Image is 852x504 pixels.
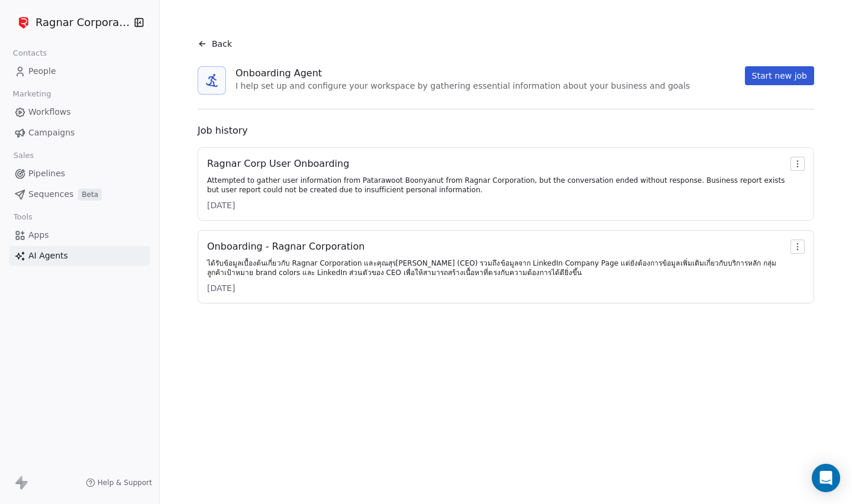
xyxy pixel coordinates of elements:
[28,188,73,201] span: Sequences
[9,185,150,204] a: SequencesBeta
[207,157,786,171] div: Ragnar Corp User Onboarding
[812,464,840,492] div: Open Intercom Messenger
[9,225,150,245] a: Apps
[28,250,68,262] span: AI Agents
[207,240,786,254] div: Onboarding - Ragnar Corporation
[9,164,150,183] a: Pipelines
[28,65,56,77] span: People
[212,38,232,50] span: Back
[86,478,152,487] a: Help & Support
[207,176,786,195] div: Attempted to gather user information from Patarawoot Boonyanut from Ragnar Corporation, but the c...
[14,12,126,33] button: Ragnar Corporation
[235,66,690,80] div: Onboarding Agent
[28,229,49,241] span: Apps
[235,80,690,92] div: I help set up and configure your workspace by gathering essential information about your business...
[8,44,52,62] span: Contacts
[207,282,786,294] div: [DATE]
[198,124,814,138] div: Job history
[8,147,39,164] span: Sales
[9,123,150,143] a: Campaigns
[745,66,814,85] button: Start new job
[28,106,71,118] span: Workflows
[207,259,786,277] div: ได้รับข้อมูลเบื้องต้นเกี่ยวกับ Ragnar Corporation และคุณสุร[PERSON_NAME] (CEO) รวมถึงข้อมูลจาก Li...
[78,189,102,201] span: Beta
[9,246,150,266] a: AI Agents
[35,15,131,30] span: Ragnar Corporation
[28,127,75,139] span: Campaigns
[9,62,150,81] a: People
[8,208,37,226] span: Tools
[98,478,152,487] span: Help & Support
[28,167,65,180] span: Pipelines
[207,199,786,211] div: [DATE]
[9,102,150,122] a: Workflows
[17,15,31,30] img: ragnar-web_clip_256x256.png
[8,85,56,103] span: Marketing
